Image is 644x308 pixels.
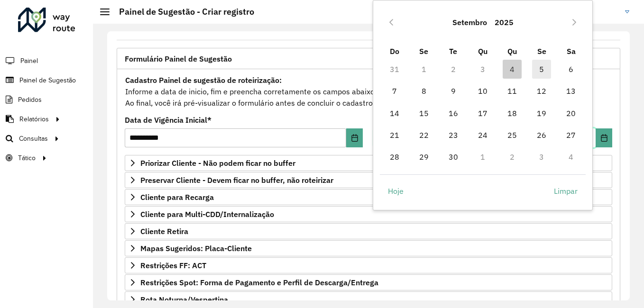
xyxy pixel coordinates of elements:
button: Choose Date [346,128,363,147]
a: Cliente para Multi-CDD/Internalização [125,206,612,222]
span: 19 [532,104,551,123]
td: 22 [409,124,439,146]
span: 24 [473,126,492,145]
span: 13 [561,82,580,100]
td: 29 [409,146,439,168]
td: 13 [556,80,586,102]
span: Preservar Cliente - Devem ficar no buffer, não roteirizar [140,176,333,184]
span: Restrições FF: ACT [140,262,206,269]
span: Mapas Sugeridos: Placa-Cliente [140,245,252,252]
td: 4 [556,146,586,168]
span: Rota Noturna/Vespertina [140,296,228,303]
td: 4 [497,58,527,80]
span: Pedidos [18,95,42,105]
span: Hoje [388,185,404,197]
span: 23 [444,126,463,145]
a: Cliente Retira [125,223,612,239]
span: 17 [473,104,492,123]
span: 29 [414,147,433,166]
span: Cliente Retira [140,227,188,235]
td: 10 [468,80,497,102]
a: Preservar Cliente - Devem ficar no buffer, não roteirizar [125,172,612,188]
td: 30 [439,146,468,168]
strong: Cadastro Painel de sugestão de roteirização: [125,75,282,85]
td: 15 [409,102,439,124]
span: 9 [444,82,463,100]
td: 16 [439,102,468,124]
td: 11 [497,80,527,102]
span: Se [419,46,428,56]
span: 7 [385,82,404,100]
button: Limpar [546,181,586,200]
td: 23 [439,124,468,146]
span: 22 [414,126,433,145]
span: 25 [503,126,522,145]
span: 12 [532,82,551,100]
td: 2 [497,146,527,168]
span: Se [537,46,546,56]
td: 19 [527,102,556,124]
td: 24 [468,124,497,146]
span: 10 [473,82,492,100]
td: 7 [380,80,409,102]
span: Qu [507,46,517,56]
td: 28 [380,146,409,168]
span: 16 [444,104,463,123]
span: 18 [503,104,522,123]
button: Choose Month [449,11,491,34]
span: 11 [503,82,522,100]
span: Formulário Painel de Sugestão [125,55,232,63]
a: Cliente para Recarga [125,189,612,205]
td: 26 [527,124,556,146]
span: Painel de Sugestão [19,75,76,85]
span: Sa [567,46,576,56]
td: 6 [556,58,586,80]
td: 18 [497,102,527,124]
span: 28 [385,147,404,166]
td: 12 [527,80,556,102]
h2: Painel de Sugestão - Criar registro [110,7,254,17]
span: 30 [444,147,463,166]
td: 20 [556,102,586,124]
div: Informe a data de inicio, fim e preencha corretamente os campos abaixo. Ao final, você irá pré-vi... [125,74,612,109]
td: 31 [380,58,409,80]
span: Te [449,46,457,56]
span: 6 [561,60,580,79]
a: Restrições FF: ACT [125,257,612,273]
a: Priorizar Cliente - Não podem ficar no buffer [125,155,612,171]
span: 5 [532,60,551,79]
span: Priorizar Cliente - Não podem ficar no buffer [140,159,295,167]
td: 3 [527,146,556,168]
span: Relatórios [19,114,49,124]
span: Limpar [554,185,578,197]
span: 15 [414,104,433,123]
span: 4 [503,60,522,79]
td: 8 [409,80,439,102]
a: Mapas Sugeridos: Placa-Cliente [125,240,612,256]
span: 26 [532,126,551,145]
span: 14 [385,104,404,123]
td: 1 [409,58,439,80]
button: Next Month [567,15,582,30]
label: Data de Vigência Inicial [125,114,212,126]
td: 21 [380,124,409,146]
td: 3 [468,58,497,80]
td: 17 [468,102,497,124]
span: Cliente para Multi-CDD/Internalização [140,210,274,218]
a: Restrições Spot: Forma de Pagamento e Perfil de Descarga/Entrega [125,274,612,290]
td: 25 [497,124,527,146]
button: Hoje [380,181,412,200]
span: Tático [18,153,36,163]
span: Restrições Spot: Forma de Pagamento e Perfil de Descarga/Entrega [140,279,378,286]
td: 14 [380,102,409,124]
td: 9 [439,80,468,102]
span: Qu [478,46,488,56]
span: 21 [385,126,404,145]
span: 27 [561,126,580,145]
span: 8 [414,82,433,100]
span: Do [390,46,399,56]
button: Choose Year [491,11,517,34]
span: Consultas [19,134,48,144]
td: 2 [439,58,468,80]
button: Choose Date [596,128,612,147]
